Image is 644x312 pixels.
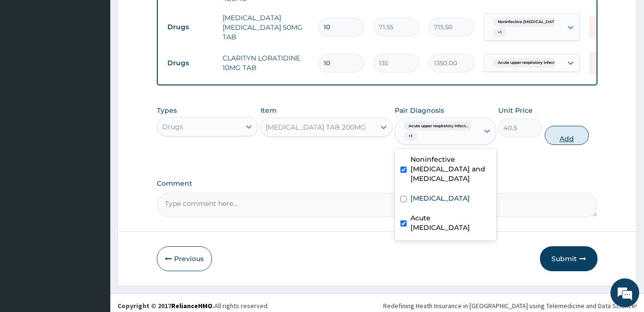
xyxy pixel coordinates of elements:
[157,180,597,188] label: Comment
[498,106,533,115] label: Unit Price
[50,54,161,66] div: Chat with us now
[117,301,214,310] strong: Copyright © 2017 .
[395,106,444,115] label: Pair Diagnosis
[493,28,506,37] span: + 1
[18,48,39,72] img: d_794563401_company_1708531726252_794563401
[404,121,473,131] span: Acute upper respiratory infect...
[493,17,582,27] span: Noninfective [MEDICAL_DATA] and col...
[162,122,183,132] div: Drugs
[171,301,212,310] a: RelianceHMO
[157,246,212,271] button: Previous
[157,5,180,28] div: Minimize live chat window
[163,54,218,72] td: Drugs
[493,58,562,68] span: Acute upper respiratory infect...
[218,8,314,47] td: [MEDICAL_DATA] [MEDICAL_DATA] 50MG TAB
[5,209,183,243] textarea: Type your message and hit 'Enter'
[410,213,490,232] label: Acute [MEDICAL_DATA]
[157,107,177,115] label: Types
[163,18,218,36] td: Drugs
[404,132,417,141] span: + 1
[545,126,589,145] button: Add
[218,48,314,77] td: CLARITYN LORATIDINE 10MG TAB
[260,106,277,115] label: Item
[410,193,470,203] label: [MEDICAL_DATA]
[383,301,637,311] div: Redefining Heath Insurance in [GEOGRAPHIC_DATA] using Telemedicine and Data Science!
[56,95,132,192] span: We're online!
[410,155,490,183] label: Noninfective [MEDICAL_DATA] and [MEDICAL_DATA]
[540,246,597,271] button: Submit
[266,122,366,132] div: [MEDICAL_DATA] TAB 200MG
